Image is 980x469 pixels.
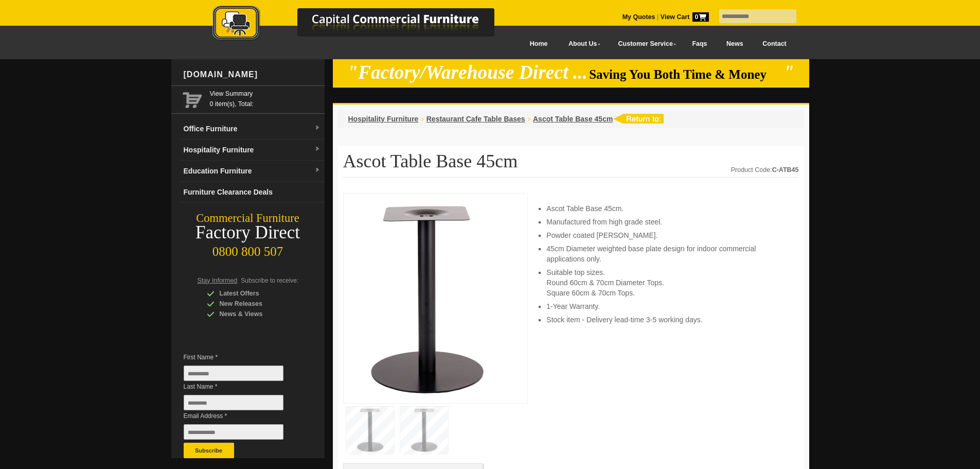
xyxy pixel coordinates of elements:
button: Subscribe [184,443,234,458]
div: News & Views [207,309,305,319]
li: Ascot Table Base 45cm. [546,203,788,214]
a: Furniture Clearance Deals [180,182,325,203]
a: Restaurant Cafe Table Bases [426,115,525,123]
span: Saving You Both Time & Money [589,67,782,81]
span: 0 item(s), Total: [210,89,320,108]
a: About Us [557,32,607,56]
img: return to [613,114,664,124]
div: [DOMAIN_NAME] [180,59,325,90]
div: New Releases [207,299,305,309]
span: Email Address * [184,411,299,421]
em: "Factory/Warehouse Direct ... [347,62,587,83]
strong: C-ATB45 [772,166,799,173]
a: Ascot Table Base 45cm [533,115,613,123]
li: Stock item - Delivery lead-time 3-5 working days. [546,315,788,325]
div: Product Code: [731,165,799,175]
strong: View Cart [661,13,709,21]
li: Manufactured from high grade steel. [546,217,788,227]
a: Education Furnituredropdown [180,161,325,182]
a: Faqs [683,32,717,56]
h1: Ascot Table Base 45cm [343,151,799,178]
img: dropdown [314,125,320,131]
span: First Name * [184,352,299,362]
input: First Name * [184,366,283,381]
li: › [528,114,530,124]
img: Ascot Table Base 45cm [349,199,503,395]
a: Hospitality Furnituredropdown [180,140,325,161]
a: News [717,32,753,56]
li: Powder coated [PERSON_NAME]. [546,230,788,240]
div: Latest Offers [207,288,305,299]
a: Office Furnituredropdown [180,118,325,140]
em: " [783,62,794,83]
li: Suitable top sizes. Round 60cm & 70cm Diameter Tops. Square 60cm & 70cm Tops. [546,267,788,298]
span: Subscribe to receive: [241,277,298,284]
div: 0800 800 507 [171,239,325,259]
img: dropdown [314,146,320,152]
a: Capital Commercial Furniture Logo [184,5,544,46]
a: My Quotes [622,13,655,21]
img: dropdown [314,167,320,173]
input: Email Address * [184,424,283,440]
div: Factory Direct [171,225,325,240]
a: View Cart0 [658,13,708,21]
li: 45cm Diameter weighted base plate design for indoor commercial applications only. [546,244,788,264]
span: Stay Informed [198,277,238,284]
div: Commercial Furniture [171,211,325,225]
a: Contact [753,32,796,56]
input: Last Name * [184,395,283,410]
span: 0 [692,12,709,22]
li: 1-Year Warranty. [546,301,788,311]
span: Last Name * [184,381,299,392]
img: Capital Commercial Furniture Logo [184,5,544,43]
a: Hospitality Furniture [348,115,419,123]
a: View Summary [210,89,320,99]
li: › [421,114,423,124]
a: Customer Service [607,32,682,56]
